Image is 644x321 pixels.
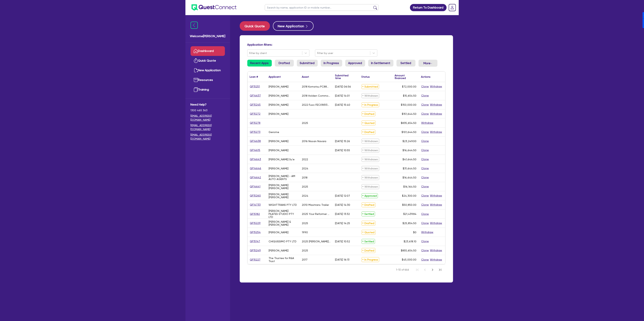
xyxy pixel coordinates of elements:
[395,74,417,79] div: Amount financed
[404,212,417,215] span: $21,439.84
[430,221,442,225] button: Withdraw
[421,248,429,253] button: Clone
[302,212,331,215] div: 2025 Your Reformer Envey
[269,203,297,206] div: WIGHTTRANS PTY LTD
[335,149,350,152] div: [DATE] 10:55
[250,139,261,143] a: QF14638
[403,149,417,152] span: $16,644.50
[414,266,421,274] button: First Page
[362,221,375,226] span: Drafted
[335,74,354,79] div: Submitted time
[335,222,350,225] div: [DATE] 14:25
[269,94,289,97] div: [PERSON_NAME]
[250,84,260,89] a: QF15251
[421,130,429,134] button: Clone
[194,87,198,92] img: training
[362,193,378,198] span: Approved
[362,130,375,135] span: Drafted
[302,176,308,179] div: 2018
[297,60,318,67] a: Submitted
[240,21,273,31] a: Quick Quote
[269,75,281,78] div: Applicant
[302,194,308,197] div: 2024
[275,60,294,67] a: Drafted
[335,258,350,261] div: [DATE] 16:13
[403,140,417,143] span: $23,249.00
[421,148,429,152] button: Clone
[269,249,289,252] div: [PERSON_NAME]
[362,166,379,171] span: Withdrawn
[403,94,417,97] span: $15,654.50
[335,85,351,88] div: [DATE] 06:56
[362,175,379,180] span: Withdrawn
[250,112,261,116] a: QF15272
[403,167,417,170] span: $31,644.50
[421,139,429,143] button: Clone
[250,103,261,107] a: QF15245
[335,94,350,97] div: [DATE] 14:01
[250,166,262,171] a: QF14646
[302,167,308,170] div: 2024
[191,114,225,122] a: [EMAIL_ADDRESS][DOMAIN_NAME]
[362,157,379,162] span: Withdrawn
[402,85,417,88] span: $72,000.00
[269,240,297,243] div: CHIQUISSIMO PTY LTD
[402,194,417,197] span: $24,300.00
[413,231,417,234] span: $0
[362,139,379,144] span: Withdrawn
[403,158,417,161] span: $41,644.50
[240,21,270,31] button: Quick Quote
[335,194,350,197] div: [DATE] 12:07
[402,112,417,115] span: $151,644.50
[191,102,225,107] span: Need Help?
[401,103,417,106] span: $150,000.00
[190,34,225,38] span: Welcome [PERSON_NAME]
[302,203,329,206] div: 2010 Maxitrans Trailer
[421,239,429,243] button: Clone
[421,103,429,107] button: Clone
[362,148,379,153] span: Withdrawn
[250,175,261,180] a: QF14642
[335,212,350,215] div: [DATE] 13:32
[250,148,261,152] a: QF14615
[401,249,417,252] span: $855,654.50
[269,220,297,226] div: [PERSON_NAME] & [PERSON_NAME]
[273,21,314,31] a: New Application
[430,193,442,198] button: Withdraw
[191,56,225,66] a: Quick Quote
[362,93,379,98] span: Withdrawn
[302,222,308,225] div: 2025
[250,75,258,78] div: Loan #
[421,112,429,116] button: Clone
[335,240,350,243] div: [DATE] 10:52
[402,258,417,261] span: $45,000.00
[368,60,393,67] a: In Settlement
[302,121,308,124] div: 2025
[302,240,331,243] div: 2025 [PERSON_NAME] Platinum Plasma Pen and Apilus Senior 3G
[362,248,375,253] span: Drafted
[362,102,379,107] span: In Progress
[302,185,308,188] div: 2025
[430,130,442,134] button: Withdraw
[269,131,279,134] div: Gerome
[362,84,379,89] span: Submitted
[194,58,198,63] img: quick-quote
[191,22,198,29] img: icon-menu-close
[269,149,289,152] div: [PERSON_NAME]
[269,257,297,263] div: The Trustee for R&A Trust
[362,257,379,262] span: In Progress
[421,166,429,171] button: Clone
[362,75,370,78] div: Status
[421,212,429,216] button: Clone
[436,266,444,274] button: Last Page
[396,268,409,272] span: 1-10 of 646
[191,46,225,56] a: Dashboard
[421,266,429,274] button: Previous Page
[250,239,260,243] a: QF15147
[302,94,331,97] div: 2018 Holden Commodore
[421,230,434,234] button: Withdraw
[430,84,442,89] button: Withdraw
[250,121,261,125] a: QF15278
[269,103,289,106] div: [PERSON_NAME]
[421,193,429,198] button: Clone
